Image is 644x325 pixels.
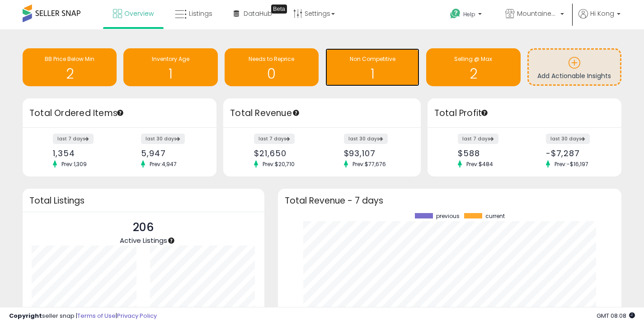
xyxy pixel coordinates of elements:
[458,149,517,158] div: $588
[230,107,414,120] h3: Total Revenue
[271,5,287,14] div: Tooltip anchor
[463,10,475,18] span: Help
[426,48,520,86] a: Selling @ Max 2
[458,134,498,144] label: last 7 days
[45,55,94,63] span: BB Price Below Min
[27,66,112,81] h1: 2
[350,55,395,63] span: Non Competitive
[29,107,210,120] h3: Total Ordered Items
[344,134,388,144] label: last 30 days
[189,9,212,18] span: Listings
[450,8,461,19] i: Get Help
[120,236,167,245] span: Active Listings
[597,311,635,320] span: 2025-10-7 08:08 GMT
[517,9,558,18] span: MountaineerBrand
[117,311,157,320] a: Privacy Policy
[292,109,300,117] div: Tooltip anchor
[167,237,175,245] div: Tooltip anchor
[254,134,295,144] label: last 7 days
[480,109,489,117] div: Tooltip anchor
[29,197,258,204] h3: Total Listings
[229,66,314,81] h1: 0
[258,160,299,168] span: Prev: $20,710
[128,66,213,81] h1: 1
[348,160,390,168] span: Prev: $77,676
[23,48,117,86] a: BB Price Below Min 2
[330,66,415,81] h1: 1
[249,55,294,63] span: Needs to Reprice
[485,213,505,219] span: current
[578,9,620,29] a: Hi Kong
[590,9,614,18] span: Hi Kong
[462,160,498,168] span: Prev: $484
[431,66,516,81] h1: 2
[141,134,185,144] label: last 30 days
[529,50,620,84] a: Add Actionable Insights
[546,149,606,158] div: -$7,287
[57,160,91,168] span: Prev: 1,309
[9,311,42,320] strong: Copyright
[537,71,611,80] span: Add Actionable Insights
[546,134,590,144] label: last 30 days
[123,48,217,86] a: Inventory Age 1
[244,9,272,18] span: DataHub
[443,1,491,29] a: Help
[434,107,615,120] h3: Total Profit
[285,197,615,204] h3: Total Revenue - 7 days
[550,160,593,168] span: Prev: -$16,197
[325,48,419,86] a: Non Competitive 1
[225,48,319,86] a: Needs to Reprice 0
[152,55,189,63] span: Inventory Age
[454,55,492,63] span: Selling @ Max
[124,9,154,18] span: Overview
[120,219,167,236] p: 206
[9,312,157,320] div: seller snap | |
[145,160,181,168] span: Prev: 4,947
[53,134,94,144] label: last 7 days
[344,149,405,158] div: $93,107
[436,213,460,219] span: previous
[141,149,201,158] div: 5,947
[77,311,116,320] a: Terms of Use
[116,109,124,117] div: Tooltip anchor
[254,149,315,158] div: $21,650
[53,149,113,158] div: 1,354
